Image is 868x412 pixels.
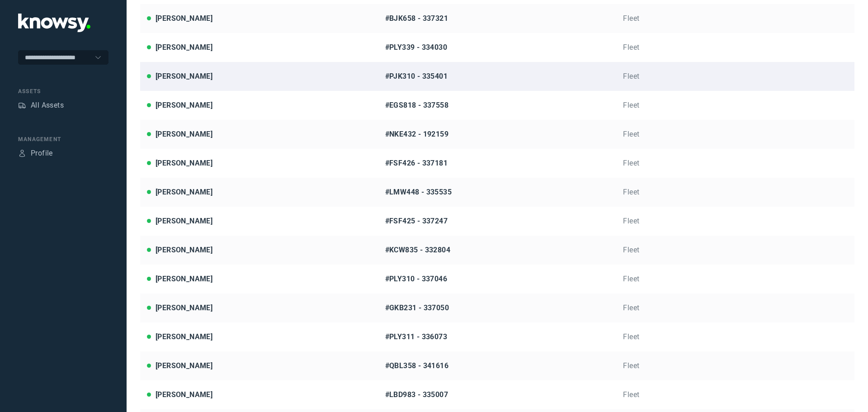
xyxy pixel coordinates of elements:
div: Profile [31,148,53,159]
div: Fleet [623,100,848,111]
div: Fleet [623,158,848,169]
div: [PERSON_NAME] [156,216,212,227]
a: [PERSON_NAME]#BJK658 - 337321Fleet [140,4,854,33]
div: #PLY311 - 336073 [385,331,610,342]
div: Fleet [623,71,848,82]
img: Application Logo [18,14,90,32]
div: #LMW448 - 335535 [385,187,610,198]
a: [PERSON_NAME]#PLY339 - 334030Fleet [140,33,854,62]
div: #BJK658 - 337321 [385,13,610,24]
div: Fleet [623,187,848,198]
div: Fleet [623,303,848,313]
div: [PERSON_NAME] [156,331,212,342]
div: [PERSON_NAME] [156,389,212,400]
div: Profile [18,149,26,157]
div: Fleet [623,42,848,53]
div: #EGS818 - 337558 [385,100,610,111]
a: [PERSON_NAME]#FSF426 - 337181Fleet [140,149,854,178]
a: [PERSON_NAME]#PJK310 - 335401Fleet [140,62,854,91]
div: [PERSON_NAME] [156,274,212,284]
div: [PERSON_NAME] [156,245,212,256]
div: Fleet [623,389,848,400]
div: Fleet [623,216,848,227]
div: #LBD983 - 335007 [385,389,610,400]
div: [PERSON_NAME] [156,158,212,169]
div: Assets [18,101,26,109]
a: [PERSON_NAME]#FSF425 - 337247Fleet [140,207,854,236]
a: [PERSON_NAME]#NKE432 - 192159Fleet [140,120,854,149]
div: Fleet [623,129,848,140]
a: [PERSON_NAME]#EGS818 - 337558Fleet [140,91,854,120]
div: Fleet [623,360,848,371]
div: [PERSON_NAME] [156,360,212,371]
div: #KCW835 - 332804 [385,245,610,256]
div: Fleet [623,331,848,342]
div: [PERSON_NAME] [156,71,212,82]
a: [PERSON_NAME]#PLY310 - 337046Fleet [140,265,854,294]
div: Assets [18,87,108,95]
div: [PERSON_NAME] [156,129,212,140]
a: [PERSON_NAME]#PLY311 - 336073Fleet [140,322,854,351]
div: [PERSON_NAME] [156,303,212,313]
div: Management [18,135,108,143]
a: [PERSON_NAME]#GKB231 - 337050Fleet [140,294,854,322]
div: #GKB231 - 337050 [385,303,610,313]
a: [PERSON_NAME]#LBD983 - 335007Fleet [140,380,854,409]
div: [PERSON_NAME] [156,42,212,53]
div: Fleet [623,245,848,256]
div: #QBL358 - 341616 [385,360,610,371]
a: ProfileProfile [18,148,53,159]
a: [PERSON_NAME]#LMW448 - 335535Fleet [140,178,854,207]
div: #PLY310 - 337046 [385,274,610,284]
div: [PERSON_NAME] [156,13,212,24]
div: All Assets [31,100,64,111]
div: #FSF425 - 337247 [385,216,610,227]
div: #NKE432 - 192159 [385,129,610,140]
div: #FSF426 - 337181 [385,158,610,169]
div: Fleet [623,274,848,284]
a: [PERSON_NAME]#KCW835 - 332804Fleet [140,236,854,265]
a: [PERSON_NAME]#QBL358 - 341616Fleet [140,351,854,380]
div: [PERSON_NAME] [156,187,212,198]
div: [PERSON_NAME] [156,100,212,111]
a: AssetsAll Assets [18,100,64,111]
div: Fleet [623,13,848,24]
div: #PLY339 - 334030 [385,42,610,53]
div: #PJK310 - 335401 [385,71,610,82]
